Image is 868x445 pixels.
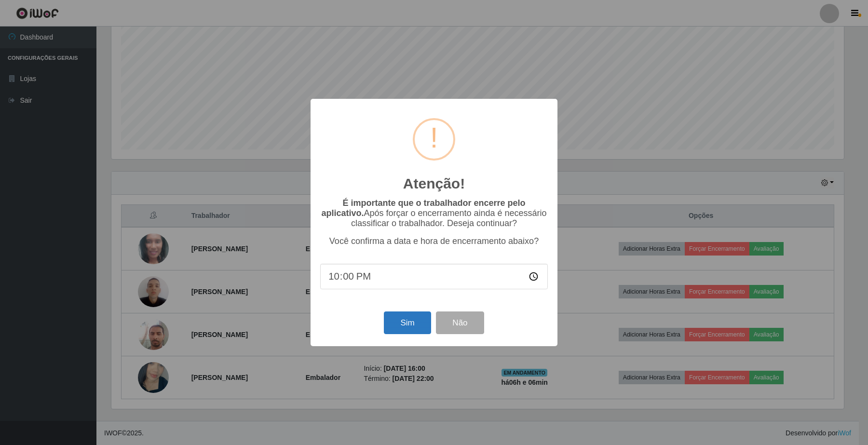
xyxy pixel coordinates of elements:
p: Você confirma a data e hora de encerramento abaixo? [320,236,548,246]
p: Após forçar o encerramento ainda é necessário classificar o trabalhador. Deseja continuar? [320,198,548,229]
b: É importante que o trabalhador encerre pelo aplicativo. [321,198,525,218]
button: Não [436,311,484,334]
button: Sim [384,311,431,334]
h2: Atenção! [403,175,465,192]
